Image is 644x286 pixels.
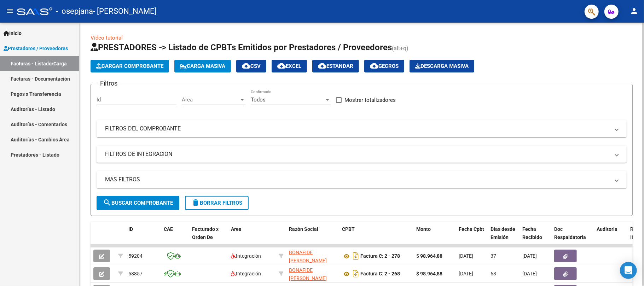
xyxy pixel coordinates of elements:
mat-icon: delete [191,198,200,207]
span: [DATE] [459,253,473,259]
span: Cargar Comprobante [96,63,163,69]
span: - [PERSON_NAME] [93,4,157,19]
span: EXCEL [277,63,301,69]
button: Borrar Filtros [185,196,249,210]
span: Auditoria [597,226,617,232]
button: EXCEL [272,60,307,72]
div: Open Intercom Messenger [620,262,637,279]
button: Descarga Masiva [410,60,474,72]
span: 37 [491,253,496,259]
datatable-header-cell: Area [228,222,276,253]
span: CSV [242,63,261,69]
span: 58857 [128,271,143,276]
button: Carga Masiva [174,60,231,72]
mat-panel-title: MAS FILTROS [105,176,610,183]
datatable-header-cell: Auditoria [594,222,627,253]
span: 59204 [128,253,143,259]
app-download-masive: Descarga masiva de comprobantes (adjuntos) [410,60,474,72]
datatable-header-cell: Facturado x Orden De [189,222,228,253]
datatable-header-cell: Fecha Recibido [520,222,551,253]
div: 27353238057 [289,266,336,281]
mat-icon: person [630,7,638,15]
span: Días desde Emisión [491,226,515,240]
i: Descargar documento [351,268,360,279]
span: BONAFIDE [PERSON_NAME] [289,267,327,281]
span: Integración [231,271,261,276]
button: CSV [236,60,266,72]
span: Facturado x Orden De [192,226,219,240]
datatable-header-cell: CPBT [339,222,413,253]
datatable-header-cell: Razón Social [286,222,339,253]
mat-panel-title: FILTROS DEL COMPROBANTE [105,125,610,133]
datatable-header-cell: Fecha Cpbt [456,222,488,253]
strong: $ 98.964,88 [416,253,442,259]
datatable-header-cell: Monto [413,222,456,253]
span: Doc Respaldatoria [554,226,586,240]
span: [DATE] [459,271,473,276]
span: Area [182,97,239,103]
span: Borrar Filtros [191,200,242,206]
span: CAE [164,226,173,232]
mat-panel-title: FILTROS DE INTEGRACION [105,150,610,158]
datatable-header-cell: ID [126,222,161,253]
i: Descargar documento [351,250,360,262]
datatable-header-cell: Doc Respaldatoria [551,222,594,253]
span: Estandar [318,63,353,69]
span: - osepjana [56,4,93,19]
mat-icon: cloud_download [277,62,286,70]
datatable-header-cell: Días desde Emisión [488,222,520,253]
span: Gecros [370,63,399,69]
button: Estandar [312,60,359,72]
span: (alt+q) [392,45,408,52]
span: Integración [231,253,261,259]
span: [DATE] [522,271,537,276]
span: Monto [416,226,431,232]
strong: Factura C: 2 - 278 [360,253,400,259]
button: Cargar Comprobante [91,60,169,72]
button: Buscar Comprobante [97,196,179,210]
span: Inicio [4,29,22,37]
mat-icon: cloud_download [318,62,326,70]
span: [DATE] [522,253,537,259]
mat-expansion-panel-header: FILTROS DE INTEGRACION [97,146,627,163]
mat-icon: cloud_download [242,62,250,70]
span: Fecha Recibido [522,226,542,240]
span: Descarga Masiva [415,63,469,69]
span: Razón Social [289,226,318,232]
span: Area [231,226,242,232]
strong: Factura C: 2 - 268 [360,271,400,277]
strong: $ 98.964,88 [416,271,442,276]
span: 63 [491,271,496,276]
datatable-header-cell: CAE [161,222,189,253]
button: Gecros [364,60,404,72]
mat-icon: search [103,198,111,207]
span: BONAFIDE [PERSON_NAME] [289,250,327,263]
span: Fecha Cpbt [459,226,484,232]
span: Todos [251,97,266,103]
div: 27353238057 [289,249,336,263]
mat-expansion-panel-header: MAS FILTROS [97,171,627,188]
h3: Filtros [97,78,121,88]
span: ID [128,226,133,232]
span: Buscar Comprobante [103,200,173,206]
span: CPBT [342,226,355,232]
span: Carga Masiva [180,63,225,69]
span: Prestadores / Proveedores [4,45,68,52]
mat-expansion-panel-header: FILTROS DEL COMPROBANTE [97,120,627,137]
span: Mostrar totalizadores [344,96,396,104]
mat-icon: menu [6,7,14,15]
span: PRESTADORES -> Listado de CPBTs Emitidos por Prestadores / Proveedores [91,42,392,52]
a: Video tutorial [91,35,123,41]
mat-icon: cloud_download [370,62,378,70]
